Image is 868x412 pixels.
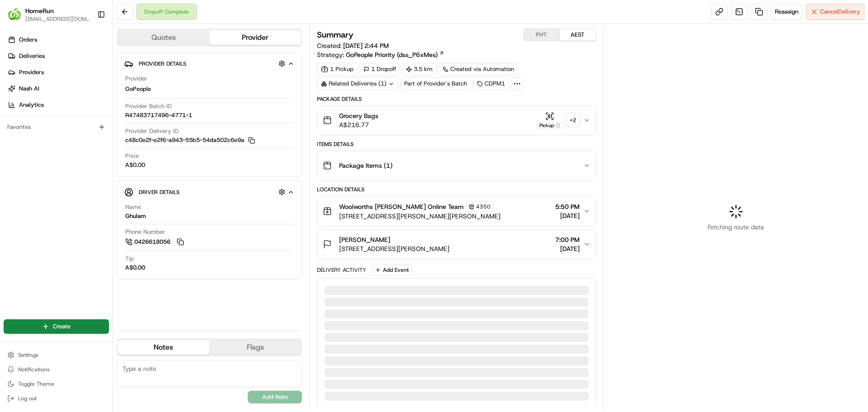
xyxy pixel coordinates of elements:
[134,238,170,246] span: 0426618056
[19,52,45,60] span: Deliveries
[25,15,90,23] button: [EMAIL_ADDRESS][DOMAIN_NAME]
[343,42,389,50] span: [DATE] 2:44 PM
[317,196,595,226] button: Woolworths [PERSON_NAME] Online Team4350[STREET_ADDRESS][PERSON_NAME][PERSON_NAME]5:50 PM[DATE]
[346,50,444,59] a: GoPeople Priority (dss_P6xMes)
[125,161,145,169] span: A$0.00
[317,77,398,90] div: Related Deliveries (1)
[339,161,392,170] span: Package Items ( 1 )
[125,75,147,83] span: Provider
[317,266,366,274] div: Delivery Activity
[19,85,39,93] span: Nash AI
[536,112,580,129] button: Pickup+2
[560,29,596,41] button: AEST
[125,255,134,263] span: Tip
[4,4,94,25] button: HomeRunHomeRun[EMAIL_ADDRESS][DOMAIN_NAME]
[4,81,113,96] a: Nash AI
[346,50,438,59] span: GoPeople Priority (dss_P6xMes)
[4,363,109,376] button: Notifications
[19,36,37,44] span: Orders
[317,31,354,39] h3: Summary
[317,141,596,148] div: Items Details
[139,60,186,67] span: Provider Details
[125,102,172,110] span: Provider Batch ID
[4,120,109,134] div: Favorites
[317,230,595,259] button: [PERSON_NAME][STREET_ADDRESS][PERSON_NAME]7:00 PM[DATE]
[339,235,390,244] span: [PERSON_NAME]
[339,244,449,253] span: [STREET_ADDRESS][PERSON_NAME]
[317,151,595,180] button: Package Items (1)
[25,6,54,15] button: HomeRun
[124,185,294,199] button: Driver Details
[317,63,358,76] div: 1 Pickup
[439,63,518,76] a: Created via Automation
[125,152,139,160] span: Price
[7,7,22,22] img: HomeRun
[18,380,54,388] span: Toggle Theme
[125,212,146,220] div: Ghulam
[536,112,563,129] button: Pickup
[473,77,509,90] div: CDPM1
[555,235,580,244] span: 7:00 PM
[4,98,113,112] a: Analytics
[18,351,38,359] span: Settings
[4,378,109,390] button: Toggle Theme
[118,340,209,355] button: Notes
[19,68,44,76] span: Providers
[339,111,378,120] span: Grocery Bags
[18,395,37,402] span: Log out
[317,186,596,193] div: Location Details
[555,244,580,253] span: [DATE]
[4,33,113,47] a: Orders
[4,319,109,334] button: Create
[372,265,412,275] button: Add Event
[775,8,798,16] span: Reassign
[53,322,71,331] span: Create
[820,8,860,16] span: Cancel Delivery
[339,120,378,129] span: A$216.77
[317,41,389,50] span: Created:
[402,63,437,76] div: 3.5 km
[317,50,444,59] div: Strategy:
[708,223,764,232] span: Fetching route data
[125,111,192,119] span: R47483717496-4771-1
[19,101,44,109] span: Analytics
[125,203,141,211] span: Name
[139,189,179,196] span: Driver Details
[125,228,165,236] span: Phone Number
[125,237,185,247] a: 0426618056
[555,211,580,220] span: [DATE]
[209,340,301,355] button: Flags
[339,202,464,211] span: Woolworths [PERSON_NAME] Online Team
[125,264,145,272] div: A$0.00
[209,30,301,45] button: Provider
[536,122,563,129] div: Pickup
[125,127,179,135] span: Provider Delivery ID
[125,136,255,144] button: c48c0e2f-e2f6-a943-55b5-54da502c6e9a
[18,366,50,373] span: Notifications
[567,114,580,127] div: + 2
[339,212,500,221] span: [STREET_ADDRESS][PERSON_NAME][PERSON_NAME]
[771,4,802,20] button: Reassign
[359,63,400,76] div: 1 Dropoff
[4,392,109,405] button: Log out
[524,29,560,41] button: PHT
[4,49,113,63] a: Deliveries
[476,203,491,210] span: 4350
[118,30,209,45] button: Quotes
[806,4,864,20] button: CancelDelivery
[317,106,595,135] button: Grocery BagsA$216.77Pickup+2
[125,85,151,93] span: GoPeople
[4,65,113,80] a: Providers
[555,202,580,211] span: 5:50 PM
[124,56,294,71] button: Provider Details
[4,349,109,361] button: Settings
[317,95,596,103] div: Package Details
